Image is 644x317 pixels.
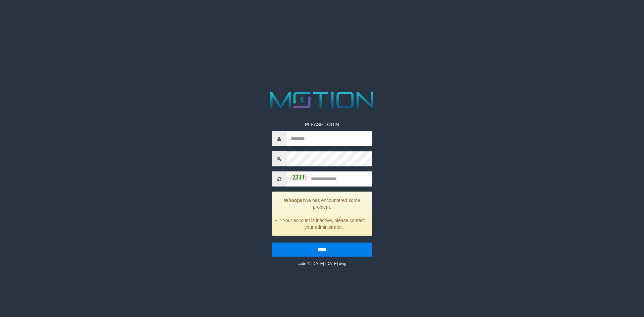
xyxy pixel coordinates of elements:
[280,217,367,230] li: Your account is inactive, please contact your administrator.
[272,121,372,128] p: PLEASE LOGIN
[298,261,346,266] small: code © [DATE]-[DATE] dwg
[290,174,307,180] img: captcha
[266,89,378,111] img: MOTION_logo.png
[284,198,304,203] strong: Whoops!
[272,192,372,236] div: We has encountered some problem.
